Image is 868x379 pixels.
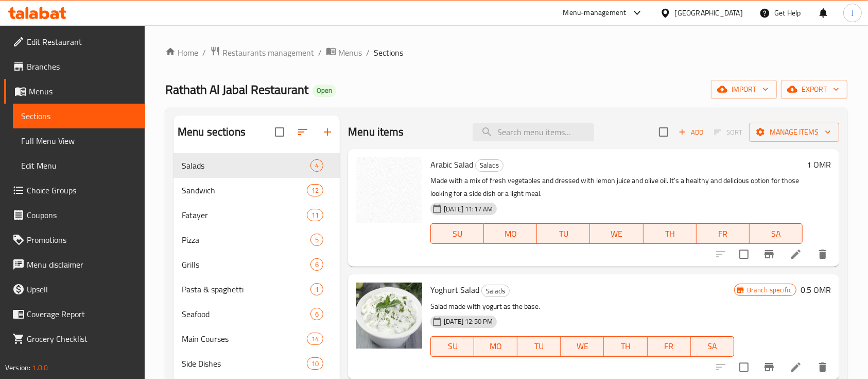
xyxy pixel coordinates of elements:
a: Menu disclaimer [4,252,145,277]
span: Menu disclaimer [27,258,137,271]
nav: breadcrumb [165,46,847,59]
span: 6 [311,260,323,270]
div: Salads [481,285,510,297]
div: items [307,184,323,196]
span: Grills [182,258,310,271]
button: MO [474,336,517,357]
div: [GEOGRAPHIC_DATA] [675,7,743,19]
div: Grills6 [173,252,340,277]
button: WE [590,223,643,244]
div: items [310,159,323,172]
div: Seafood6 [173,302,340,326]
a: Edit Restaurant [4,29,145,54]
span: WE [565,339,600,354]
span: Edit Menu [21,159,137,172]
span: Sandwich [182,184,307,196]
div: Pizza [182,234,310,246]
button: Manage items [749,123,839,142]
span: Branches [27,60,137,73]
div: Menu-management [563,7,627,19]
span: Add item [674,124,707,140]
span: 1.0.0 [32,361,48,374]
span: [DATE] 12:50 PM [440,317,497,326]
div: items [310,308,323,320]
div: items [307,357,323,370]
span: SU [435,226,480,241]
button: import [711,80,777,99]
span: SA [754,226,798,241]
span: MO [488,226,533,241]
button: export [781,80,847,99]
span: TH [648,226,692,241]
span: SU [435,339,470,354]
div: Pasta & spaghetti [182,283,310,295]
button: delete [810,242,835,267]
a: Menus [4,79,145,104]
span: Open [313,86,336,95]
span: WE [594,226,639,241]
button: TH [644,223,697,244]
span: Restaurants management [222,46,314,59]
span: Select section first [707,124,749,140]
span: Fatayer [182,209,307,221]
li: / [202,46,206,59]
span: J [852,7,854,19]
span: TU [541,226,586,241]
span: Grocery Checklist [27,333,137,345]
div: items [310,258,323,271]
span: Side Dishes [182,357,307,370]
span: Salads [482,285,509,297]
button: Add section [315,120,340,144]
button: SA [691,336,734,357]
span: export [789,83,839,96]
span: Main Courses [182,333,307,345]
span: Promotions [27,234,137,246]
button: MO [484,223,537,244]
span: SA [695,339,730,354]
button: Add [674,124,707,140]
button: TH [604,336,647,357]
a: Coupons [4,203,145,227]
p: Salad made with yogurt as the base. [430,300,734,313]
li: / [318,46,322,59]
span: Upsell [27,283,137,295]
div: Pasta & spaghetti1 [173,277,340,302]
div: Salads4 [173,153,340,178]
span: Sections [21,110,137,122]
span: Salads [182,159,310,172]
p: Made with a mix of fresh vegetables and dressed with lemon juice and olive oil. It's a healthy an... [430,174,803,200]
span: FR [652,339,687,354]
a: Promotions [4,227,145,252]
span: 14 [307,334,323,344]
span: Version: [5,361,30,374]
span: Add [677,126,705,138]
input: search [473,123,594,141]
a: Grocery Checklist [4,326,145,351]
span: FR [701,226,745,241]
span: Branch specific [743,285,796,295]
li: / [366,46,370,59]
span: 11 [307,210,323,220]
button: FR [697,223,750,244]
h2: Menu items [348,124,404,140]
span: 12 [307,186,323,195]
span: Menus [29,85,137,97]
span: Arabic Salad [430,157,473,172]
span: [DATE] 11:17 AM [440,204,497,214]
span: Select all sections [269,121,290,143]
div: Side Dishes10 [173,351,340,376]
span: Coupons [27,209,137,221]
span: Sort sections [290,120,315,144]
button: Branch-specific-item [757,242,782,267]
a: Edit menu item [790,361,802,373]
button: TU [537,223,590,244]
span: 5 [311,235,323,245]
a: Home [165,46,198,59]
span: Coverage Report [27,308,137,320]
span: Seafood [182,308,310,320]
